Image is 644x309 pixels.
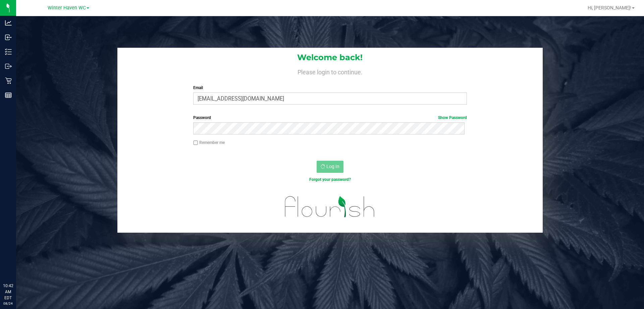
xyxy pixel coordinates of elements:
[117,53,543,62] h1: Welcome back!
[5,92,12,99] inline-svg: Reports
[5,48,12,55] inline-svg: Inventory
[317,161,343,173] button: Log In
[117,67,543,75] h4: Please login to continue.
[309,177,351,182] a: Forgot your password?
[438,115,467,120] a: Show Password
[277,190,383,224] img: flourish_logo.svg
[48,5,86,11] span: Winter Haven WC
[193,85,467,91] label: Email
[588,5,631,10] span: Hi, [PERSON_NAME]!
[326,164,339,169] span: Log In
[5,34,12,41] inline-svg: Inbound
[5,20,12,26] inline-svg: Analytics
[3,283,13,301] p: 10:42 AM EDT
[3,301,13,306] p: 08/24
[5,77,12,84] inline-svg: Retail
[193,115,211,120] span: Password
[193,140,225,146] label: Remember me
[5,63,12,70] inline-svg: Outbound
[193,141,198,145] input: Remember me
